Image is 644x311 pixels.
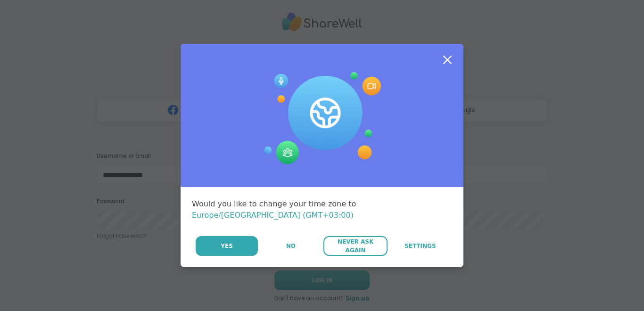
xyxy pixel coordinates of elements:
[286,242,296,250] span: No
[323,236,387,256] button: Never Ask Again
[196,236,258,256] button: Yes
[405,242,436,250] span: Settings
[192,198,452,221] div: Would you like to change your time zone to
[328,237,382,254] span: Never Ask Again
[192,211,354,220] span: Europe/[GEOGRAPHIC_DATA] (GMT+03:00)
[388,236,452,256] a: Settings
[221,242,233,250] span: Yes
[263,72,381,164] img: Session Experience
[259,236,322,256] button: No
